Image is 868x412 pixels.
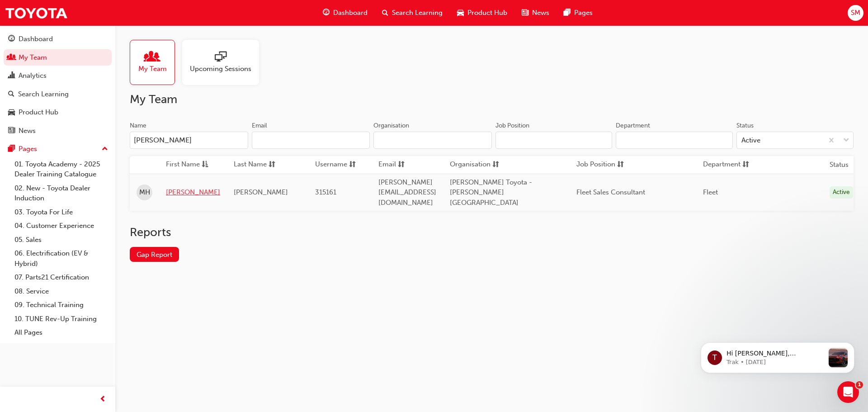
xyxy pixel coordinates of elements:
[5,3,68,23] img: Trak
[856,381,863,388] span: 1
[4,104,112,121] a: Product Hub
[703,188,718,196] span: Fleet
[252,121,267,130] div: Email
[18,89,69,99] div: Search Learning
[215,51,226,64] span: sessionType_ONLINE_URL-icon
[4,141,112,157] button: Pages
[557,4,600,22] a: pages-iconPages
[4,123,112,139] a: News
[378,159,428,170] button: Emailsorting-icon
[467,8,507,18] span: Product Hub
[703,159,753,170] button: Departmentsorting-icon
[130,132,248,149] input: Name
[373,121,409,130] div: Organisation
[378,178,436,207] span: [PERSON_NAME][EMAIL_ADDRESS][DOMAIN_NAME]
[11,246,112,270] a: 06. Electrification (EV & Hybrid)
[139,187,150,198] span: MH
[843,135,849,147] span: down-icon
[736,121,754,130] div: Status
[741,135,760,146] div: Active
[11,270,112,284] a: 07. Parts21 Certification
[450,159,491,170] span: Organisation
[8,127,15,135] span: news-icon
[316,4,375,22] a: guage-iconDashboard
[450,4,514,22] a: car-iconProduct Hub
[19,34,53,44] div: Dashboard
[392,8,443,18] span: Search Learning
[4,49,112,66] a: My Team
[166,159,200,170] span: First Name
[99,394,106,405] span: prev-icon
[11,205,112,219] a: 03. Toyota For Life
[19,107,58,118] div: Product Hub
[703,159,741,170] span: Department
[11,312,112,326] a: 10. TUNE Rev-Up Training
[375,4,450,22] a: search-iconSearch Learning
[8,145,15,153] span: pages-icon
[576,188,645,196] span: Fleet Sales Consultant
[576,159,615,170] span: Job Position
[8,72,15,80] span: chart-icon
[532,8,549,18] span: News
[130,92,854,107] h2: My Team
[4,67,112,84] a: Analytics
[8,109,15,117] span: car-icon
[450,159,500,170] button: Organisationsorting-icon
[742,159,749,170] span: sorting-icon
[166,159,216,170] button: First Nameasc-icon
[315,188,336,196] span: 315161
[323,7,330,19] span: guage-icon
[382,7,388,19] span: search-icon
[8,35,15,43] span: guage-icon
[11,326,112,340] a: All Pages
[130,247,179,262] a: Gap Report
[616,132,733,149] input: Department
[378,159,396,170] span: Email
[851,8,860,18] span: SM
[19,126,36,136] div: News
[848,5,863,21] button: SM
[492,159,499,170] span: sorting-icon
[19,71,47,81] div: Analytics
[398,159,405,170] span: sorting-icon
[11,219,112,233] a: 04. Customer Experience
[11,233,112,247] a: 05. Sales
[202,159,208,170] span: asc-icon
[576,159,626,170] button: Job Positionsorting-icon
[234,188,288,196] span: [PERSON_NAME]
[616,121,650,130] div: Department
[522,7,528,19] span: news-icon
[138,64,167,74] span: My Team
[315,159,347,170] span: Username
[11,181,112,205] a: 02. New - Toyota Dealer Induction
[11,284,112,298] a: 08. Service
[4,86,112,103] a: Search Learning
[252,132,370,149] input: Email
[190,64,251,74] span: Upcoming Sessions
[130,40,182,85] a: My Team
[8,54,15,62] span: people-icon
[182,40,266,85] a: Upcoming Sessions
[11,157,112,181] a: 01. Toyota Academy - 2025 Dealer Training Catalogue
[333,8,368,18] span: Dashboard
[234,159,283,170] button: Last Namesorting-icon
[450,178,532,207] span: [PERSON_NAME] Toyota - [PERSON_NAME][GEOGRAPHIC_DATA]
[8,90,14,99] span: search-icon
[574,8,593,18] span: Pages
[373,132,492,149] input: Organisation
[315,159,365,170] button: Usernamesorting-icon
[4,31,112,47] a: Dashboard
[495,121,529,130] div: Job Position
[830,160,849,170] th: Status
[130,121,146,130] div: Name
[102,143,108,155] span: up-icon
[269,159,275,170] span: sorting-icon
[19,144,37,154] div: Pages
[130,225,854,240] h2: Reports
